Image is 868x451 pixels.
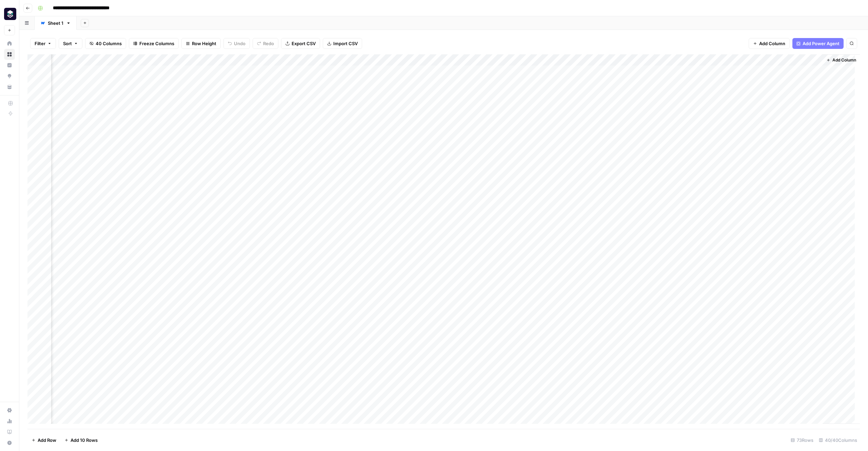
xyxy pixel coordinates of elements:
a: Settings [4,405,15,416]
div: 40/40 Columns [816,435,860,446]
span: Add Column [759,40,785,47]
span: Add 10 Rows [71,437,98,444]
a: Insights [4,60,15,71]
span: Add Column [832,57,856,63]
span: Import CSV [333,40,358,47]
button: Sort [59,38,82,49]
button: Add Column [824,56,859,65]
span: Redo [263,40,274,47]
span: Filter [35,40,45,47]
button: Undo [223,38,250,49]
a: Your Data [4,82,15,92]
button: Filter [30,38,56,49]
span: Export CSV [292,40,316,47]
span: Sort [63,40,72,47]
span: Row Height [192,40,216,47]
span: 40 Columns [96,40,122,47]
a: Home [4,38,15,49]
div: Sheet 1 [48,20,63,26]
button: Add 10 Rows [60,435,102,446]
button: Import CSV [323,38,362,49]
button: Workspace: Platformengineering.org [4,5,15,22]
a: Browse [4,49,15,60]
button: 40 Columns [85,38,126,49]
button: Add Column [749,38,790,49]
button: Freeze Columns [129,38,179,49]
span: Add Row [38,437,56,444]
button: Help + Support [4,437,15,448]
span: Undo [234,40,245,47]
a: Learning Hub [4,427,15,437]
button: Add Power Agent [792,38,844,49]
a: Usage [4,416,15,427]
a: Sheet 1 [35,16,77,30]
button: Row Height [181,38,221,49]
span: Freeze Columns [139,40,174,47]
button: Export CSV [281,38,320,49]
a: Opportunities [4,71,15,82]
div: 73 Rows [788,435,816,446]
img: Platformengineering.org Logo [4,8,16,20]
button: Add Row [27,435,60,446]
button: Redo [253,38,278,49]
span: Add Power Agent [803,40,840,47]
